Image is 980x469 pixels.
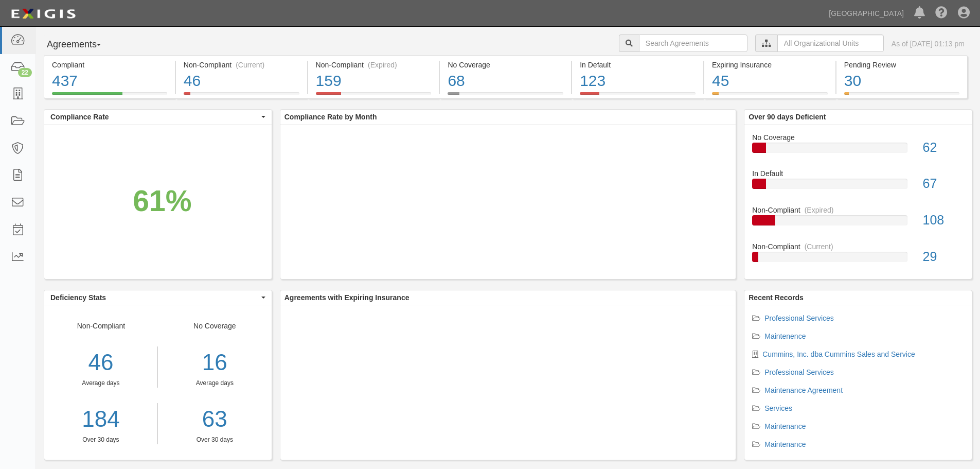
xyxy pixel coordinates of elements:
[935,7,948,20] i: Help Center - Complianz
[166,436,264,444] div: Over 30 days
[52,60,167,70] div: Compliant
[844,60,959,70] div: Pending Review
[284,293,409,302] b: Agreements with Expiring Insurance
[744,205,972,215] div: Non-Compliant
[805,205,834,215] div: (Expired)
[572,92,703,100] a: In Default123
[744,241,972,252] div: Non-Compliant
[764,440,806,448] a: Maintenance
[824,3,909,24] a: [GEOGRAPHIC_DATA]
[892,39,965,49] div: As of [DATE] 01:13 pm
[176,92,307,100] a: Non-Compliant(Current)46
[752,168,964,205] a: In Default67
[44,290,272,305] button: Deficiency Stats
[915,211,972,230] div: 108
[805,241,833,252] div: (Current)
[752,241,964,270] a: Non-Compliant(Current)29
[44,321,158,444] div: Non-Compliant
[844,70,959,92] div: 30
[752,205,964,241] a: Non-Compliant(Expired)108
[133,180,191,222] div: 61%
[777,34,884,52] input: All Organizational Units
[744,132,972,143] div: No Coverage
[316,70,432,92] div: 159
[744,168,972,179] div: In Default
[764,314,834,322] a: Professional Services
[712,70,828,92] div: 45
[44,379,157,388] div: Average days
[52,70,167,92] div: 437
[580,70,696,92] div: 123
[44,34,121,55] button: Agreements
[749,113,826,121] b: Over 90 days Deficient
[44,92,175,100] a: Compliant437
[158,321,272,444] div: No Coverage
[50,292,259,303] span: Deficiency Stats
[915,248,972,266] div: 29
[762,350,915,358] a: Cummins, Inc. dba Cummins Sales and Service
[915,175,972,193] div: 67
[166,379,264,388] div: Average days
[308,92,439,100] a: Non-Compliant(Expired)159
[440,92,571,100] a: No Coverage68
[166,346,264,379] div: 16
[50,112,259,122] span: Compliance Rate
[8,5,79,23] img: logo-5460c22ac91f19d4615b14bd174203de0afe785f0fc80cf4dbbc73dc1793850b.png
[764,422,806,430] a: Maintenance
[44,436,157,444] div: Over 30 days
[236,60,264,70] div: (Current)
[704,92,835,100] a: Expiring Insurance45
[18,68,32,77] div: 22
[44,110,272,124] button: Compliance Rate
[44,346,157,379] div: 46
[316,60,432,70] div: Non-Compliant (Expired)
[580,60,696,70] div: In Default
[764,332,806,340] a: Maintenence
[749,293,804,302] b: Recent Records
[639,34,747,52] input: Search Agreements
[184,60,299,70] div: Non-Compliant (Current)
[284,113,377,121] b: Compliance Rate by Month
[166,403,264,436] a: 63
[448,70,563,92] div: 68
[764,368,834,376] a: Professional Services
[184,70,299,92] div: 46
[764,386,843,394] a: Maintenance Agreement
[915,138,972,157] div: 62
[368,60,397,70] div: (Expired)
[712,60,828,70] div: Expiring Insurance
[836,92,968,100] a: Pending Review30
[44,403,157,436] a: 184
[448,60,563,70] div: No Coverage
[764,404,792,412] a: Services
[752,132,964,169] a: No Coverage62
